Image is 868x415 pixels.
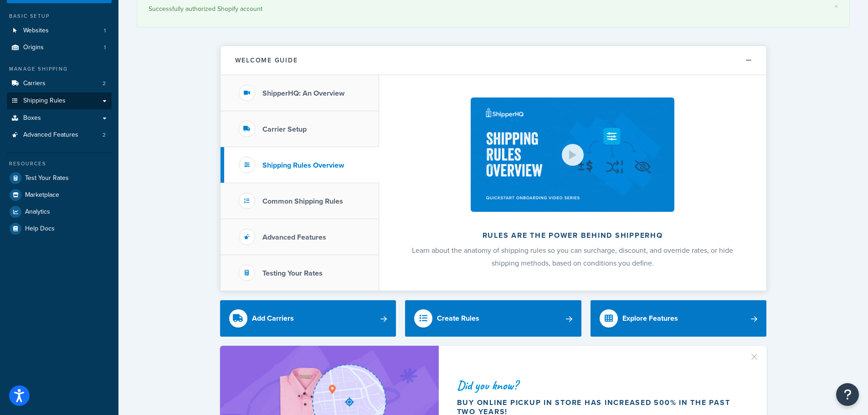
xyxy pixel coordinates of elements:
h3: ShipperHQ: An Overview [262,89,344,97]
a: Explore Features [591,300,767,337]
div: Did you know? [457,379,745,392]
div: Basic Setup [7,12,112,20]
div: Add Carriers [252,312,294,325]
a: × [834,3,838,10]
a: Analytics [7,204,112,220]
span: Marketplace [25,191,59,199]
span: Websites [23,27,49,35]
span: Help Docs [25,225,55,233]
h3: Carrier Setup [262,125,307,133]
li: Carriers [7,75,112,92]
img: Rules are the power behind ShipperHQ [471,97,674,212]
h3: Advanced Features [262,233,326,241]
button: Open Resource Center [836,383,859,406]
span: Learn about the anatomy of shipping rules so you can surcharge, discount, and override rates, or ... [412,245,733,268]
a: Help Docs [7,220,112,237]
li: Websites [7,22,112,39]
span: 2 [103,80,106,87]
h3: Common Shipping Rules [262,197,343,205]
div: Successfully authorized Shopify account [149,3,838,15]
li: Advanced Features [7,127,112,143]
h3: Shipping Rules Overview [262,161,344,169]
span: Origins [23,44,44,51]
a: Websites1 [7,22,112,39]
span: Test Your Rates [25,174,69,182]
div: Create Rules [437,312,479,325]
div: Explore Features [622,312,678,325]
a: Create Rules [405,300,581,337]
div: Resources [7,160,112,168]
span: Boxes [23,114,41,122]
span: 1 [104,44,106,51]
a: Marketplace [7,187,112,203]
h2: Rules are the power behind ShipperHQ [403,231,742,240]
a: Test Your Rates [7,170,112,186]
h2: Welcome Guide [235,57,298,64]
a: Boxes [7,110,112,127]
div: Manage Shipping [7,65,112,73]
a: Carriers2 [7,75,112,92]
span: Analytics [25,208,50,216]
button: Welcome Guide [221,46,766,75]
a: Shipping Rules [7,92,112,109]
span: 2 [103,131,106,139]
h3: Testing Your Rates [262,269,323,277]
span: Shipping Rules [23,97,66,105]
a: Add Carriers [220,300,396,337]
span: Carriers [23,80,46,87]
a: Advanced Features2 [7,127,112,143]
span: Advanced Features [23,131,78,139]
li: Origins [7,39,112,56]
a: Origins1 [7,39,112,56]
span: 1 [104,27,106,35]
